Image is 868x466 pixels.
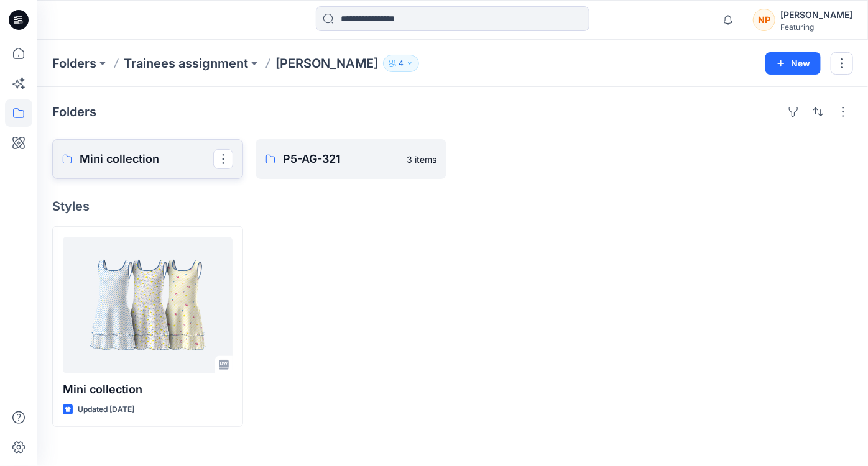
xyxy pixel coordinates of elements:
[63,381,233,398] p: Mini collection
[275,55,378,72] p: [PERSON_NAME]
[407,153,436,166] p: 3 items
[52,199,853,214] h4: Styles
[78,403,134,416] p: Updated [DATE]
[52,104,96,119] h4: Folders
[52,139,243,179] a: Mini collection
[780,7,852,22] div: [PERSON_NAME]
[256,139,446,179] a: P5-AG-3213 items
[780,22,852,32] div: Featuring
[765,52,821,75] button: New
[753,9,775,31] div: NP
[63,237,233,373] a: Mini collection
[52,55,96,72] a: Folders
[283,150,399,168] p: P5-AG-321
[124,55,248,72] a: Trainees assignment
[399,57,404,70] p: 4
[80,150,213,168] p: Mini collection
[383,55,419,72] button: 4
